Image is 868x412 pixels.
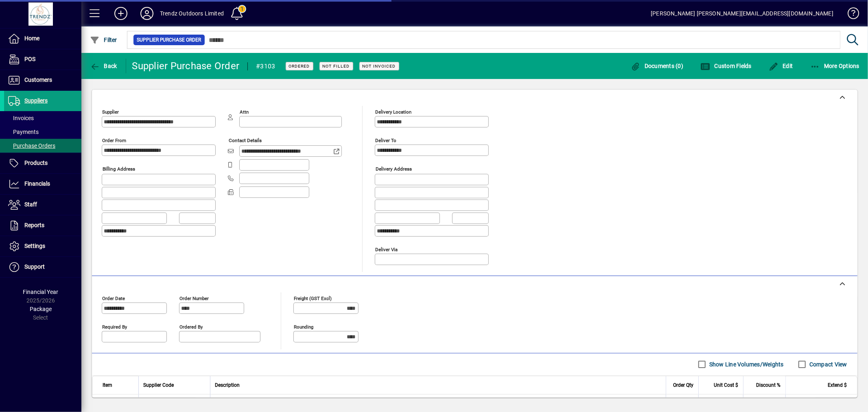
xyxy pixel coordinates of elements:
[132,59,240,72] div: Supplier Purchase Order
[240,109,249,115] mat-label: Attn
[24,180,50,187] span: Financials
[179,295,209,301] mat-label: Order number
[90,63,117,69] span: Back
[828,381,847,390] span: Extend $
[4,236,81,256] a: Settings
[375,138,396,143] mat-label: Deliver To
[808,59,862,73] button: More Options
[160,7,224,20] div: Trendz Outdoors Limited
[134,6,160,21] button: Profile
[363,64,396,69] span: Not Invoiced
[756,381,781,390] span: Discount %
[4,28,81,49] a: Home
[4,257,81,277] a: Support
[631,63,684,69] span: Documents (0)
[24,243,45,249] span: Settings
[102,295,125,301] mat-label: Order date
[767,59,795,73] button: Edit
[103,381,112,390] span: Item
[375,109,411,115] mat-label: Delivery Location
[88,59,119,73] button: Back
[294,324,313,329] mat-label: Rounding
[24,77,52,83] span: Customers
[714,381,738,390] span: Unit Cost $
[4,215,81,236] a: Reports
[256,60,275,73] div: #3103
[137,36,201,44] span: Supplier Purchase Order
[698,59,754,73] button: Custom Fields
[90,37,117,43] span: Filter
[700,63,752,69] span: Custom Fields
[666,394,698,411] td: 1.0000
[23,289,59,295] span: Financial Year
[179,324,203,329] mat-label: Ordered by
[24,56,35,62] span: POS
[698,394,743,411] td: 0.0000
[24,222,44,228] span: Reports
[673,381,693,390] span: Order Qty
[24,35,39,42] span: Home
[81,59,126,73] app-page-header-button: Back
[4,125,81,139] a: Payments
[24,160,48,166] span: Products
[375,246,398,252] mat-label: Deliver via
[808,360,847,368] label: Compact View
[4,195,81,215] a: Staff
[8,142,55,149] span: Purchase Orders
[144,381,174,390] span: Supplier Code
[743,394,785,411] td: 0.00
[4,174,81,194] a: Financials
[4,139,81,153] a: Purchase Orders
[323,64,350,69] span: Not Filled
[8,115,34,121] span: Invoices
[215,381,240,390] span: Description
[24,263,45,270] span: Support
[294,295,332,301] mat-label: Freight (GST excl)
[4,153,81,173] a: Products
[769,63,793,69] span: Edit
[24,97,48,104] span: Suppliers
[4,70,81,90] a: Customers
[108,6,134,21] button: Add
[30,306,52,312] span: Package
[289,64,310,69] span: Ordered
[8,129,39,135] span: Payments
[24,201,37,208] span: Staff
[842,2,858,28] a: Knowledge Base
[102,109,119,115] mat-label: Supplier
[102,324,127,329] mat-label: Required by
[88,33,119,47] button: Filter
[4,111,81,125] a: Invoices
[708,360,784,368] label: Show Line Volumes/Weights
[629,59,686,73] button: Documents (0)
[651,7,833,20] div: [PERSON_NAME] [PERSON_NAME][EMAIL_ADDRESS][DOMAIN_NAME]
[102,138,126,143] mat-label: Order from
[4,49,81,70] a: POS
[810,63,860,69] span: More Options
[785,394,857,411] td: 0.00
